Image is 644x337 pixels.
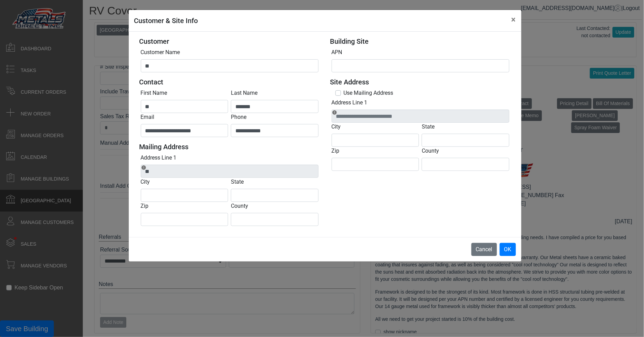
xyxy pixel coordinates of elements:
label: Address Line 1 [141,154,177,162]
button: OK [500,243,516,256]
label: City [332,123,341,131]
label: County [422,147,439,155]
label: First Name [141,89,167,97]
label: Zip [332,147,340,155]
label: Address Line 1 [332,99,368,107]
label: County [231,202,248,210]
label: Zip [141,202,149,210]
label: City [141,178,150,186]
label: Last Name [231,89,257,97]
label: Customer Name [141,48,180,57]
label: APN [332,48,342,57]
h5: Site Address [330,78,511,86]
h5: Mailing Address [139,143,320,151]
h5: Building Site [330,37,511,45]
h5: Contact [139,78,320,86]
h5: Customer & Site Info [134,16,198,26]
button: Close [506,10,521,29]
label: Use Mailing Address [344,89,393,97]
label: Phone [231,113,246,121]
label: State [231,178,244,186]
h5: Customer [139,37,320,45]
label: Email [141,113,155,121]
label: State [422,123,435,131]
button: Cancel [471,243,497,256]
